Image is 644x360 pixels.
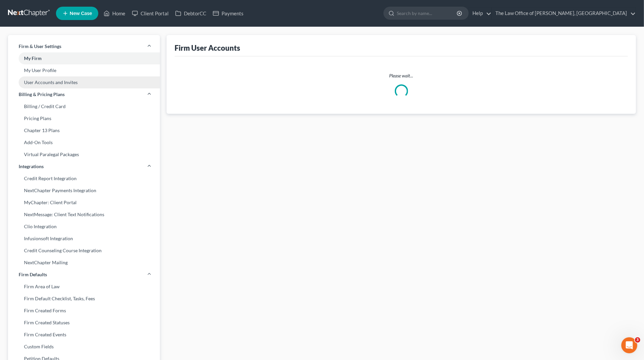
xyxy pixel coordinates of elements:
span: New Case [70,11,92,16]
a: NextChapter Mailing [8,257,160,269]
a: NextMessage: Client Text Notifications [8,209,160,221]
span: Firm Defaults [19,271,47,278]
a: Infusionsoft Integration [8,233,160,245]
a: Credit Report Integration [8,172,160,185]
span: Integrations [19,163,44,170]
span: Billing & Pricing Plans [19,91,65,98]
a: Firm Defaults [8,269,160,281]
a: Firm Created Forms [8,305,160,317]
a: Client Portal [129,7,172,19]
a: Firm Default Checklist, Tasks, Fees [8,293,160,305]
a: Credit Counseling Course Integration [8,245,160,257]
a: Firm Created Statuses [8,317,160,329]
input: Search by name... [397,7,458,19]
a: Help [469,7,491,19]
a: Pricing Plans [8,112,160,124]
a: My Firm [8,52,160,64]
a: Firm Created Events [8,329,160,341]
div: Firm User Accounts [175,43,240,53]
a: Billing & Pricing Plans [8,88,160,100]
a: NextChapter Payments Integration [8,185,160,197]
a: Firm & User Settings [8,40,160,52]
iframe: Intercom live chat [621,337,637,353]
p: Please wait... [167,72,636,79]
a: Clio Integration [8,221,160,233]
a: The Law Office of [PERSON_NAME], [GEOGRAPHIC_DATA] [492,7,636,19]
a: Virtual Paralegal Packages [8,148,160,160]
a: MyChapter: Client Portal [8,197,160,209]
a: Payments [210,7,247,19]
a: DebtorCC [172,7,210,19]
a: Billing / Credit Card [8,100,160,112]
span: 3 [635,337,640,343]
a: Add-On Tools [8,136,160,148]
a: Home [100,7,129,19]
a: User Accounts and Invites [8,76,160,88]
a: My User Profile [8,64,160,76]
span: Firm & User Settings [19,43,61,50]
a: Custom Fields [8,341,160,353]
a: Firm Area of Law [8,281,160,293]
a: Chapter 13 Plans [8,124,160,136]
a: Integrations [8,160,160,172]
